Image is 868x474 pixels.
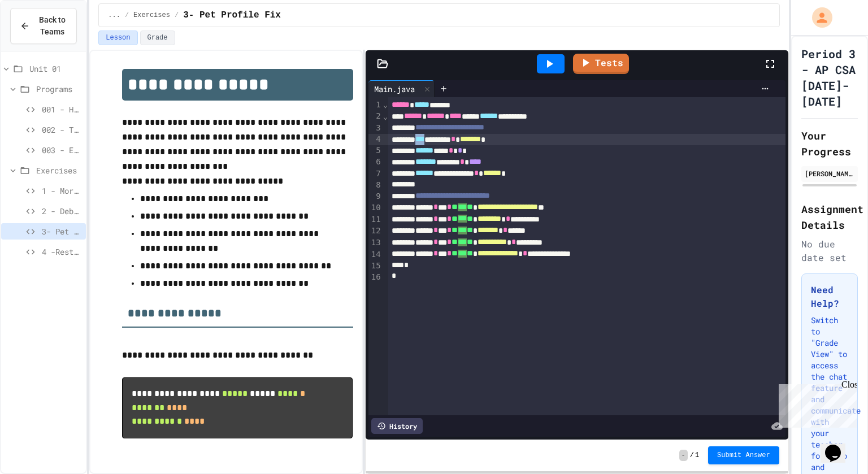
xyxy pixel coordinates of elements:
div: 1 [368,99,383,111]
button: Back to Teams [10,8,77,44]
div: 11 [368,214,383,226]
div: Chat with us now!Close [5,5,78,72]
span: 1 [695,451,699,460]
span: 1 - Morning Routine Fix [42,185,81,197]
span: 002 - Text Picture [42,124,81,136]
span: 4 -Restaurant Order System [42,246,81,258]
h2: Assignment Details [801,201,858,233]
div: 4 [368,134,383,145]
span: - [679,450,688,461]
h2: Your Progress [801,128,858,159]
div: 13 [368,237,383,249]
span: ... [108,11,120,20]
div: 15 [368,260,383,272]
span: 3- Pet Profile Fix [42,225,81,237]
iframe: chat widget [774,380,857,428]
span: Programs [36,83,81,95]
span: 2 - Debug Assembly [42,205,81,217]
div: My Account [800,5,835,31]
div: History [371,418,423,434]
span: 003 - Escape Sequences [42,144,81,156]
span: 3- Pet Profile Fix [183,8,281,22]
span: / [125,11,129,20]
div: 12 [368,225,383,237]
div: Main.java [368,80,435,97]
span: Submit Answer [717,451,770,460]
button: Grade [140,31,175,45]
span: Back to Teams [37,14,67,38]
span: 001 - HelloWorld [42,103,81,115]
div: 5 [368,145,383,156]
span: Fold line [383,100,388,109]
div: 8 [368,180,383,191]
span: Exercises [133,11,170,20]
span: / [175,11,179,20]
div: Main.java [368,83,420,95]
button: Lesson [98,31,137,45]
div: 10 [368,202,383,214]
span: Exercises [36,164,81,176]
div: 16 [368,272,383,283]
div: 3 [368,123,383,134]
h3: Need Help? [811,283,848,310]
div: 9 [368,191,383,202]
a: Tests [573,54,629,74]
span: Unit 01 [29,63,81,75]
div: 6 [368,156,383,168]
iframe: chat widget [821,429,857,463]
div: 7 [368,168,383,180]
div: 2 [368,111,383,122]
span: / [690,451,694,460]
div: No due date set [801,237,858,264]
button: Submit Answer [708,446,779,464]
span: Fold line [383,112,388,121]
div: [PERSON_NAME] [805,168,854,179]
div: 14 [368,249,383,261]
h1: Period 3 - AP CSA [DATE]-[DATE] [801,46,858,109]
